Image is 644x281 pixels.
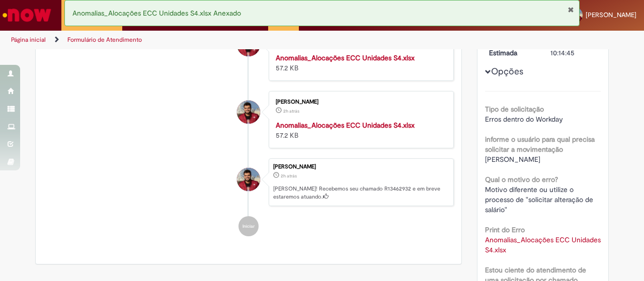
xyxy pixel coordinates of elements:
[485,155,540,164] span: [PERSON_NAME]
[276,120,443,140] div: 57.2 KB
[276,121,415,130] a: Anomalias_Alocações ECC Unidades S4.xlsx
[485,105,544,114] b: Tipo de solicitação
[586,11,636,19] span: [PERSON_NAME]
[568,6,574,14] button: Fechar Notificação
[11,36,46,44] a: Página inicial
[43,14,454,247] ul: Histórico de tíquete
[281,173,297,179] span: 2h atrás
[237,101,260,124] div: Evaldo Leandro Potma da Silva
[276,53,443,73] div: 57.2 KB
[276,99,443,105] div: [PERSON_NAME]
[485,225,525,234] b: Print do Erro
[8,31,422,49] ul: Trilhas de página
[485,115,563,124] span: Erros dentro do Workday
[237,168,260,191] div: Evaldo Leandro Potma da Silva
[67,36,142,44] a: Formulário de Atendimento
[1,5,53,25] img: ServiceNow
[283,108,299,114] span: 2h atrás
[485,185,595,214] span: Motivo diferente ou utilize o processo de "solicitar alteração de salário"
[281,173,297,179] time: 29/08/2025 15:14:41
[72,9,241,18] span: Anomalias_Alocações ECC Unidades S4.xlsx Anexado
[485,135,595,154] b: informe o usuário para qual precisa solicitar a movimentação
[273,164,448,170] div: [PERSON_NAME]
[276,53,415,62] a: Anomalias_Alocações ECC Unidades S4.xlsx
[43,158,454,207] li: Evaldo Leandro Potma da Silva
[273,185,448,201] p: [PERSON_NAME]! Recebemos seu chamado R13462932 e em breve estaremos atuando.
[283,108,299,114] time: 29/08/2025 15:10:30
[485,235,603,254] a: Download de Anomalias_Alocações ECC Unidades S4.xlsx
[485,175,558,184] b: Qual o motivo do erro?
